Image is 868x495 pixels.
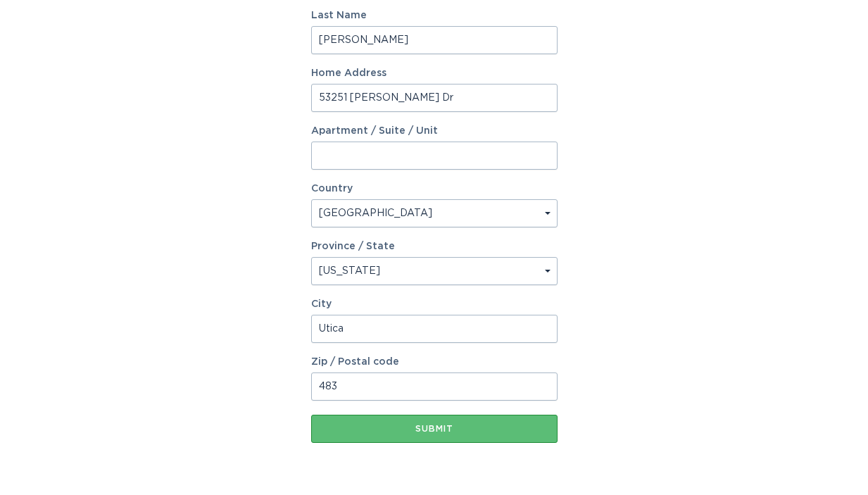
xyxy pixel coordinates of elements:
div: Submit [318,425,551,433]
label: Province / State [311,242,395,251]
label: Country [311,184,353,194]
label: Apartment / Suite / Unit [311,126,558,136]
button: Submit [311,415,558,443]
label: City [311,299,558,309]
label: Last Name [311,11,558,20]
label: Home Address [311,68,558,78]
label: Zip / Postal code [311,357,558,367]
